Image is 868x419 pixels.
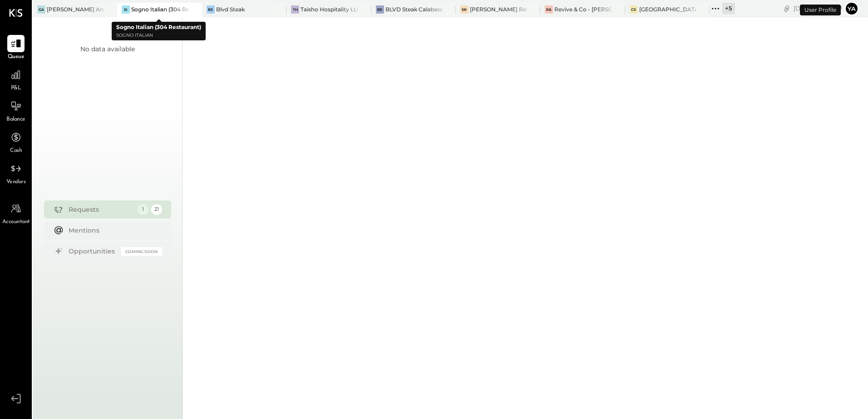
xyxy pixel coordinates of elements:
[116,24,201,30] b: Sogno Italian (304 Restaurant)
[151,204,162,215] div: 21
[6,178,26,186] span: Vendors
[0,97,31,124] a: Balance
[470,5,527,13] div: [PERSON_NAME] Restaurant & Deli
[122,5,130,14] div: SI
[460,5,469,14] div: SR
[291,5,299,14] div: TH
[69,247,117,256] div: Opportunities
[8,53,25,61] span: Queue
[844,1,859,16] button: Ya
[69,205,133,214] div: Requests
[554,5,611,13] div: Revive & Co - [PERSON_NAME]
[545,5,553,14] div: R&
[69,226,158,235] div: Mentions
[0,35,31,61] a: Queue
[639,5,696,13] div: [GEOGRAPHIC_DATA][PERSON_NAME]
[2,218,30,226] span: Accountant
[301,5,357,13] div: Taisho Hospitality LLC
[385,5,442,13] div: BLVD Steak Calabasas
[10,147,22,155] span: Cash
[0,129,31,155] a: Cash
[722,3,735,14] div: + 5
[47,5,104,13] div: [PERSON_NAME] Arso
[131,5,188,13] div: Sogno Italian (304 Restaurant)
[782,4,791,13] div: copy link
[37,5,45,14] div: GA
[0,160,31,186] a: Vendors
[216,5,245,13] div: Blvd Steak
[80,44,135,54] div: No data available
[0,66,31,93] a: P&L
[376,5,384,14] div: BS
[630,5,638,14] div: CS
[121,247,162,256] div: Coming Soon
[800,5,841,15] div: User Profile
[6,116,25,124] span: Balance
[207,5,215,14] div: BS
[116,32,201,39] p: Sogno Italian
[11,84,21,93] span: P&L
[794,4,842,13] div: [DATE]
[0,200,31,226] a: Accountant
[138,204,148,215] div: 1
